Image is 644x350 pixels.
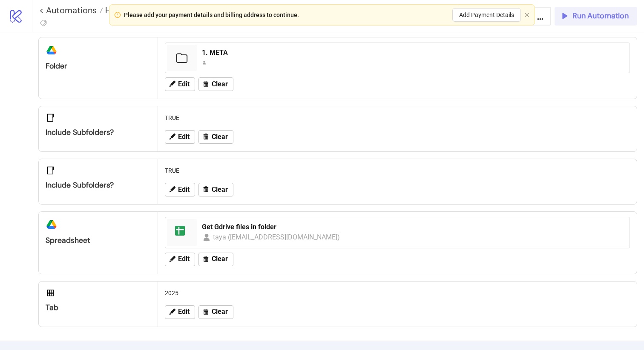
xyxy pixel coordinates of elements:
[115,12,121,18] span: exclamation-circle
[178,133,190,141] span: Edit
[202,222,624,232] div: Get Gdrive files in folder
[46,180,151,190] div: Include subfolders?
[178,80,190,88] span: Edit
[452,8,521,22] button: Add Payment Details
[212,186,228,193] span: Clear
[103,6,190,14] a: Helper Automations
[198,253,233,266] button: Clear
[198,130,233,144] button: Clear
[165,183,195,196] button: Edit
[212,255,228,263] span: Clear
[212,80,228,88] span: Clear
[161,162,633,179] div: TRUE
[198,305,233,319] button: Clear
[165,77,195,91] button: Edit
[572,11,629,21] span: Run Automation
[46,61,151,71] div: Folder
[212,133,228,141] span: Clear
[524,12,529,17] span: close
[39,6,103,14] a: < Automations
[46,303,151,313] div: Tab
[524,12,529,18] button: close
[459,11,514,18] span: Add Payment Details
[103,5,184,16] span: Helper Automations
[124,10,299,20] div: Please add your payment details and billing address to continue.
[212,308,228,316] span: Clear
[198,77,233,91] button: Clear
[198,183,233,196] button: Clear
[178,308,190,316] span: Edit
[46,236,151,245] div: Spreadsheet
[165,253,195,266] button: Edit
[161,110,633,126] div: TRUE
[529,7,551,26] button: ...
[202,48,624,57] div: 1. META
[165,305,195,319] button: Edit
[178,255,190,263] span: Edit
[178,186,190,193] span: Edit
[213,232,341,242] div: taya ([EMAIL_ADDRESS][DOMAIN_NAME])
[46,128,151,137] div: Include subfolders?
[555,7,637,26] button: Run Automation
[165,130,195,144] button: Edit
[161,285,633,301] div: 2025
